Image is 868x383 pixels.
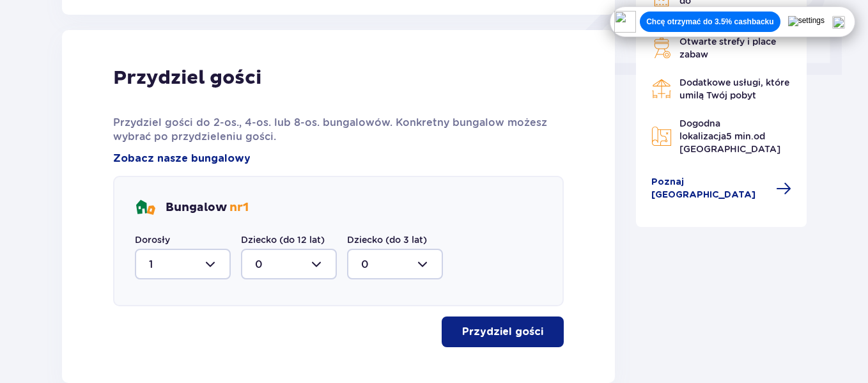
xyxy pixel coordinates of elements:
img: Map Icon [651,126,672,146]
img: Grill Icon [651,38,672,58]
a: Zobacz nasze bungalowy [113,152,251,166]
span: nr 1 [229,200,249,215]
span: Poznaj [GEOGRAPHIC_DATA] [651,176,769,201]
span: 5 min. [726,131,754,141]
img: bungalows Icon [135,198,155,218]
button: Przydziel gości [442,317,564,347]
label: Dziecko (do 12 lat) [241,233,325,246]
p: Bungalow [166,200,249,215]
p: Przydziel gości do 2-os., 4-os. lub 8-os. bungalowów. Konkretny bungalow możesz wybrać po przydzi... [113,116,564,144]
p: Przydziel gości [462,325,543,339]
span: Dodatkowe usługi, które umilą Twój pobyt [679,77,789,100]
label: Dziecko (do 3 lat) [347,233,427,246]
p: Przydziel gości [113,66,261,90]
a: Poznaj [GEOGRAPHIC_DATA] [651,176,792,201]
label: Dorosły [135,233,170,246]
img: Restaurant Icon [651,79,672,99]
span: Dogodna lokalizacja od [GEOGRAPHIC_DATA] [679,118,780,154]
